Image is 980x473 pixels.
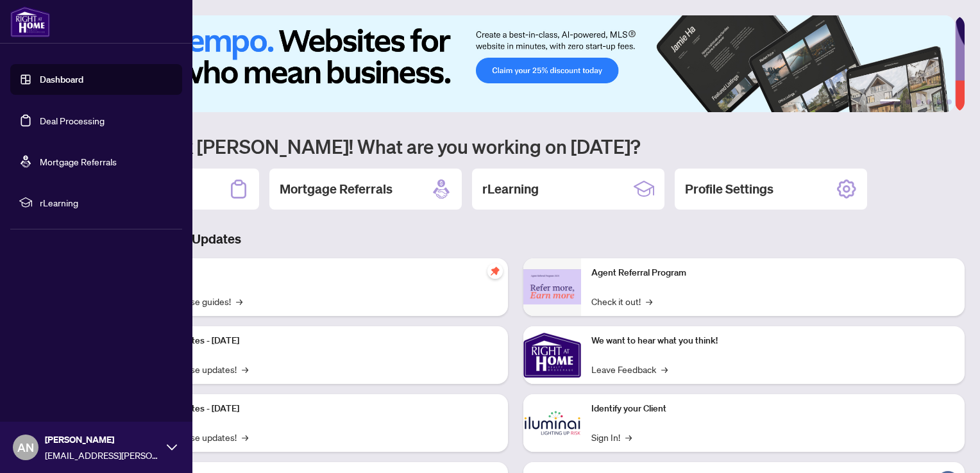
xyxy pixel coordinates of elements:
[591,430,632,444] a: Sign In!→
[40,195,173,210] span: rLearning
[487,263,503,279] span: pushpin
[661,362,668,376] span: →
[591,266,954,280] p: Agent Referral Program
[591,294,652,308] a: Check it out!→
[523,326,581,384] img: We want to hear what you think!
[40,115,105,126] a: Deal Processing
[135,266,498,280] p: Self-Help
[45,433,160,447] span: [PERSON_NAME]
[926,99,931,104] button: 4
[40,74,83,85] a: Dashboard
[10,6,50,37] img: logo
[916,99,921,104] button: 3
[523,269,581,304] img: Agent Referral Program
[591,334,954,348] p: We want to hear what you think!
[906,99,911,104] button: 2
[242,430,248,444] span: →
[591,362,668,376] a: Leave Feedback→
[936,99,942,104] button: 5
[67,134,965,158] h1: Welcome back [PERSON_NAME]! What are you working on [DATE]?
[135,402,498,416] p: Platform Updates - [DATE]
[67,15,955,112] img: Slide 0
[236,294,242,308] span: →
[40,156,117,167] a: Mortgage Referrals
[947,99,952,104] button: 6
[929,428,967,467] button: Open asap
[135,334,498,348] p: Platform Updates - [DATE]
[646,294,652,308] span: →
[685,180,773,198] h2: Profile Settings
[482,180,539,198] h2: rLearning
[67,230,965,248] h3: Brokerage & Industry Updates
[591,402,954,416] p: Identify your Client
[280,180,393,198] h2: Mortgage Referrals
[880,99,900,104] button: 1
[523,394,581,452] img: Identify your Client
[45,448,160,462] span: [EMAIL_ADDRESS][PERSON_NAME][DOMAIN_NAME]
[17,438,34,456] span: AN
[625,430,632,444] span: →
[242,362,248,376] span: →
